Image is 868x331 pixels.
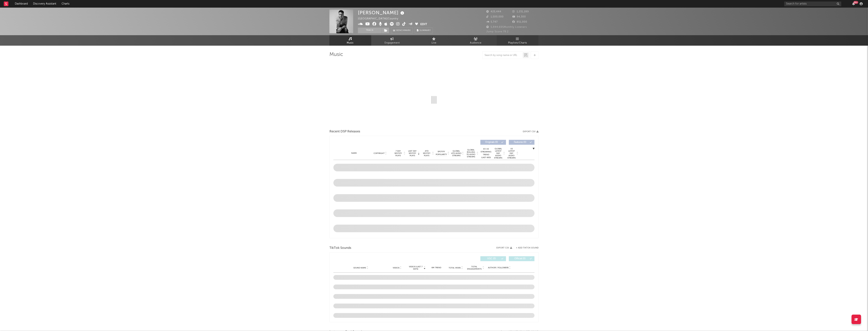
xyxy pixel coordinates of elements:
[512,247,539,249] button: + Add TikTok Sound
[852,2,855,5] button: 99+
[486,10,501,13] span: 425,444
[436,150,447,156] span: Spotify Popularity
[329,35,371,46] a: Music
[509,256,535,261] button: Official(0)
[391,28,413,33] a: Benchmark
[486,30,509,33] span: Jump Score: 78.2
[358,10,405,16] div: [PERSON_NAME]
[486,16,504,18] span: 1,500,000
[393,267,399,269] span: Videos
[408,266,423,270] span: Videos (last 7 days)
[483,141,500,143] span: Originals ( 0 )
[371,35,413,46] a: Engagement
[486,26,527,28] span: 5,844,695 Monthly Listeners
[488,267,509,269] span: Author / Followers
[432,41,436,45] span: Live
[508,41,527,45] span: Playlists/Charts
[415,28,433,33] button: Summary
[516,247,539,249] button: + Add TikTok Sound
[385,41,400,45] span: Engagement
[421,22,427,27] button: Edit
[483,54,523,57] input: Search by song name or URL
[470,41,482,45] span: Audience
[511,258,529,260] span: Official ( 0 )
[480,140,506,145] button: Originals(0)
[784,2,841,6] input: Search for artists
[513,16,526,18] span: 94,300
[422,150,432,157] span: ATD Spotify Plays
[341,152,367,155] div: Name
[374,152,385,154] span: Copyright
[329,129,360,134] span: Recent DSP Releases
[511,141,529,143] span: Features ( 0 )
[428,266,445,269] div: 6M Trend
[486,21,498,23] span: 5,747
[513,10,529,13] span: 1,231,289
[466,149,476,158] span: Global Rolling 7D Audio Streams
[329,246,351,250] span: TikTok Sounds
[854,1,858,4] div: 99 +
[497,35,539,46] a: Playlists/Charts
[483,258,500,260] span: UGC ( 0 )
[455,35,497,46] a: Audience
[396,28,411,33] span: Benchmark
[353,267,366,269] span: Sound Name
[413,35,455,46] a: Live
[393,150,403,157] span: 7 Day Spotify Plays
[420,29,431,32] span: Summary
[358,17,403,21] div: [GEOGRAPHIC_DATA] | Country
[523,130,539,133] button: Export CSV
[449,267,461,269] span: Total Views
[347,41,354,45] span: Music
[507,148,516,159] span: US Latest Day Audio Streams
[467,266,482,270] span: Total Engagements
[407,150,417,157] span: Last Day Spotify Plays
[358,28,382,33] button: Track
[480,256,506,261] button: UGC(0)
[480,148,492,159] div: Ex-US Streaming Trend (Last 60D)
[509,140,535,145] button: Features(0)
[496,247,512,249] button: Export CSV
[494,148,503,159] span: Global Latest Day Audio Streams
[513,21,527,23] span: 851,000
[451,150,462,157] span: Global ATD Audio Streams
